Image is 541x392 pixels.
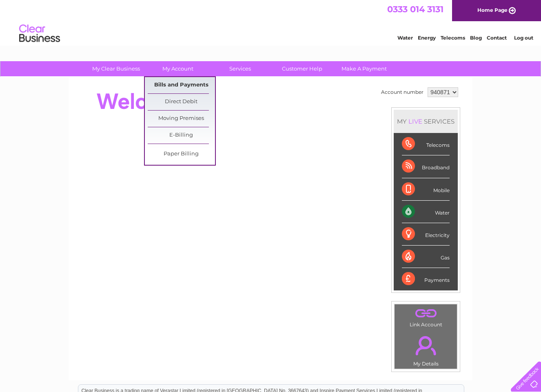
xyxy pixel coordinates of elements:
[397,331,455,360] a: .
[394,329,457,369] td: My Details
[148,94,215,110] a: Direct Debit
[470,35,482,41] a: Blog
[268,61,336,76] a: Customer Help
[82,61,150,76] a: My Clear Business
[148,127,215,144] a: E-Billing
[402,155,450,178] div: Broadband
[514,35,533,41] a: Log out
[418,35,436,41] a: Energy
[144,61,212,76] a: My Account
[379,85,426,99] td: Account number
[487,35,507,41] a: Contact
[330,61,398,76] a: Make A Payment
[206,61,274,76] a: Services
[402,246,450,268] div: Gas
[148,111,215,127] a: Moving Premises
[402,178,450,201] div: Mobile
[19,21,60,46] img: logo.png
[407,117,424,125] div: LIVE
[78,4,464,40] div: Clear Business is a trading name of Verastar Limited (registered in [GEOGRAPHIC_DATA] No. 3667643...
[148,77,215,93] a: Bills and Payments
[397,306,455,321] a: .
[402,223,450,246] div: Electricity
[394,110,458,133] div: MY SERVICES
[402,268,450,290] div: Payments
[148,146,215,162] a: Paper Billing
[402,133,450,155] div: Telecoms
[387,4,443,14] a: 0333 014 3131
[441,35,465,41] a: Telecoms
[397,35,413,41] a: Water
[394,304,457,330] td: Link Account
[402,201,450,223] div: Water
